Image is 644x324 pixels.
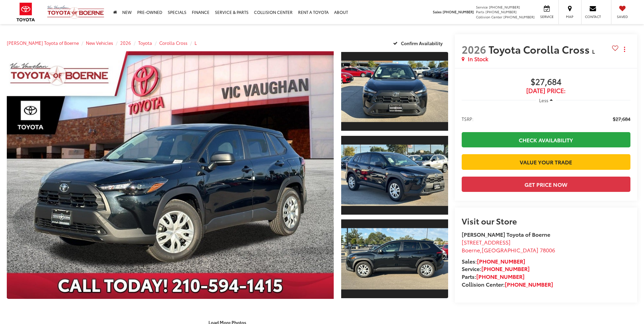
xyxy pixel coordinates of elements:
span: Saved [615,14,630,19]
h2: Visit our Store [462,216,630,225]
span: [STREET_ADDRESS] [462,238,511,246]
a: [PERSON_NAME] Toyota of Boerne [7,40,79,46]
a: [PHONE_NUMBER] [477,257,525,265]
a: Corolla Cross [159,40,187,46]
span: $27,684 [613,115,630,122]
span: , [462,246,555,254]
span: Collision Center [476,14,502,19]
span: dropdown dots [624,47,625,52]
span: [PHONE_NUMBER] [503,14,535,19]
span: Parts [476,9,484,14]
a: Expand Photo 0 [7,51,334,299]
img: Vic Vaughan Toyota of Boerne [47,5,105,19]
span: [PHONE_NUMBER] [443,9,474,14]
button: Confirm Availability [389,37,448,49]
strong: Collision Center: [462,280,553,288]
a: Expand Photo 1 [341,51,448,131]
button: Less [536,94,556,106]
a: Toyota [138,40,152,46]
span: [GEOGRAPHIC_DATA] [482,246,538,254]
a: Expand Photo 2 [341,135,448,215]
span: Service [476,4,488,10]
a: [PHONE_NUMBER] [476,272,525,280]
a: Check Availability [462,132,630,147]
span: Less [539,97,548,103]
span: Service [539,14,554,19]
a: 2026 [120,40,131,46]
strong: Service: [462,265,530,272]
span: 2026 [462,42,486,56]
span: 78006 [540,246,555,254]
button: Get Price Now [462,177,630,192]
strong: [PERSON_NAME] Toyota of Boerne [462,230,550,238]
span: Toyota Corolla Cross [489,42,592,56]
span: Map [562,14,577,19]
strong: Parts: [462,272,525,280]
span: $27,684 [462,77,630,87]
img: 2026 Toyota Corolla Cross L [340,144,449,206]
span: [PHONE_NUMBER] [485,9,517,14]
a: New Vehicles [86,40,113,46]
span: [DATE] Price: [462,87,630,94]
span: In Stock [468,55,488,63]
img: 2026 Toyota Corolla Cross L [3,50,337,300]
button: Actions [619,43,630,55]
img: 2026 Toyota Corolla Cross L [340,228,449,290]
span: Contact [585,14,601,19]
span: Confirm Availability [401,40,443,46]
span: Sales [433,9,442,14]
span: TSRP: [462,115,474,122]
span: L [592,47,595,55]
a: [PHONE_NUMBER] [505,280,553,288]
span: Boerne [462,246,480,254]
span: [PHONE_NUMBER] [489,4,520,10]
a: [STREET_ADDRESS] Boerne,[GEOGRAPHIC_DATA] 78006 [462,238,555,254]
a: Value Your Trade [462,154,630,169]
strong: Sales: [462,257,525,265]
a: L [195,40,197,46]
img: 2026 Toyota Corolla Cross L [340,61,449,122]
a: [PHONE_NUMBER] [481,265,530,272]
a: Expand Photo 3 [341,219,448,299]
